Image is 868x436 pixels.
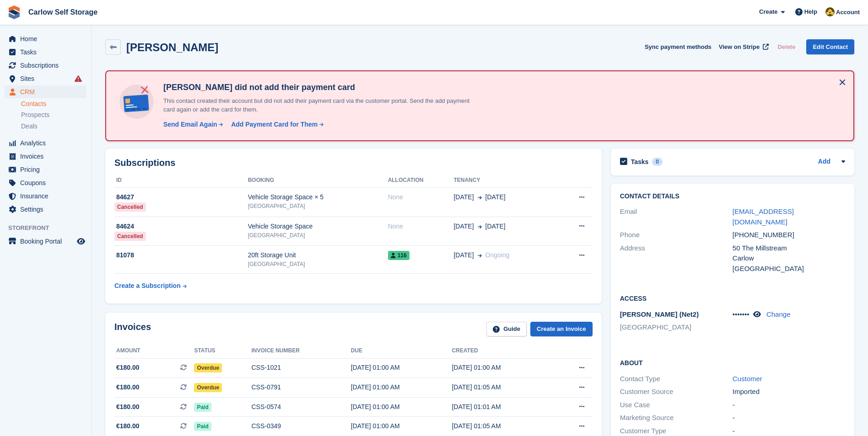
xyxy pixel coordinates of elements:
a: Deals [21,122,86,131]
span: Ongoing [485,251,510,259]
div: [DATE] 01:00 AM [351,383,452,392]
span: Paid [194,403,211,412]
div: [GEOGRAPHIC_DATA] [248,202,388,210]
th: Tenancy [453,173,557,188]
a: menu [5,190,86,202]
h2: Tasks [631,158,649,166]
span: Analytics [20,137,75,149]
th: Amount [114,344,194,358]
div: Carlow [733,253,845,264]
div: - [733,413,845,423]
h2: About [620,358,845,367]
a: menu [5,163,86,176]
h2: Contact Details [620,193,845,200]
span: [DATE] [453,192,474,202]
a: menu [5,85,86,98]
div: None [388,222,454,231]
div: 50 The Millstream [733,243,845,254]
div: Vehicle Storage Space × 5 [248,192,388,202]
div: - [733,400,845,410]
p: This contact created their account but did not add their payment card via the customer portal. Se... [160,96,480,114]
h2: Subscriptions [114,158,593,168]
div: Marketing Source [620,413,733,423]
div: CSS-0574 [252,402,351,412]
span: 116 [388,251,410,260]
a: menu [5,176,86,189]
span: €180.00 [116,402,140,412]
span: [PERSON_NAME] (Net2) [620,310,699,318]
th: Invoice number [252,344,351,358]
div: [DATE] 01:00 AM [452,363,553,372]
a: Edit Contact [806,39,854,54]
a: Create an Invoice [530,322,593,337]
button: Sync payment methods [645,39,712,54]
span: Tasks [20,46,75,58]
a: menu [5,235,86,248]
a: menu [5,46,86,58]
span: Home [20,32,75,45]
div: CSS-0791 [252,383,351,392]
a: menu [5,72,86,85]
span: Pricing [20,163,75,176]
span: Deals [21,122,38,131]
div: [DATE] 01:01 AM [452,402,553,412]
span: Insurance [20,190,75,202]
th: Booking [248,173,388,188]
span: Settings [20,203,75,216]
span: €180.00 [116,363,140,372]
span: [DATE] [485,222,506,231]
div: Cancelled [114,202,146,212]
span: Help [804,7,817,16]
span: €180.00 [116,383,140,392]
span: €180.00 [116,421,140,431]
div: [GEOGRAPHIC_DATA] [248,260,388,268]
div: Imported [733,387,845,397]
i: Smart entry sync failures have occurred [75,75,82,82]
span: Overdue [194,383,222,392]
th: Status [194,344,251,358]
h4: [PERSON_NAME] did not add their payment card [160,82,480,93]
div: Add Payment Card for Them [231,120,318,129]
a: menu [5,59,86,72]
span: Subscriptions [20,59,75,72]
div: Customer Source [620,387,733,397]
span: Invoices [20,150,75,163]
div: 84624 [114,222,248,231]
div: CSS-1021 [252,363,351,372]
div: Address [620,243,733,274]
a: Create a Subscription [114,277,187,294]
div: CSS-0349 [252,421,351,431]
a: Add [818,157,830,167]
div: 0 [652,158,663,166]
div: [DATE] 01:05 AM [452,383,553,392]
h2: Access [620,293,845,303]
span: Storefront [8,223,91,233]
a: Carlow Self Storage [25,5,101,20]
div: [DATE] 01:00 AM [351,421,452,431]
span: [DATE] [453,222,474,231]
a: View on Stripe [715,39,771,54]
div: 84627 [114,192,248,202]
li: [GEOGRAPHIC_DATA] [620,322,733,333]
span: Prospects [21,111,49,119]
div: Contact Type [620,374,733,384]
span: View on Stripe [719,43,760,52]
span: Account [836,8,860,17]
span: Create [759,7,777,16]
a: menu [5,32,86,45]
th: Due [351,344,452,358]
div: [DATE] 01:05 AM [452,421,553,431]
a: Preview store [75,236,86,247]
span: Overdue [194,363,222,372]
div: Send Email Again [163,120,217,129]
span: ••••••• [733,310,749,318]
a: menu [5,137,86,149]
a: Add Payment Card for Them [227,120,324,129]
div: Use Case [620,400,733,410]
a: Contacts [21,100,86,108]
div: [GEOGRAPHIC_DATA] [248,231,388,239]
a: Guide [486,322,527,337]
span: Paid [194,422,211,431]
h2: Invoices [114,322,151,337]
div: [GEOGRAPHIC_DATA] [733,264,845,274]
